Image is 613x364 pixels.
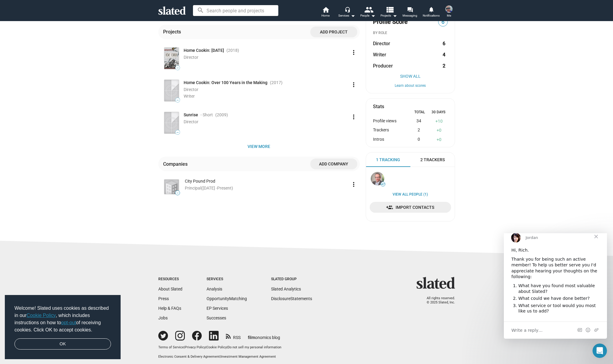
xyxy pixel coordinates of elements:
span: Writer [373,52,386,58]
mat-icon: arrow_drop_down [349,12,356,19]
span: 6 [438,18,447,26]
strong: 2 [443,63,445,69]
input: Search people and projects [193,5,278,16]
img: Poster: Sunrise [164,112,179,133]
img: Ted Hope [371,172,384,185]
a: Messaging [400,6,421,19]
span: — [175,131,180,134]
mat-icon: forum [407,7,413,12]
div: BY ROLE [373,31,448,36]
button: Learn about scores [373,83,448,88]
div: 0 [407,137,430,143]
div: 0 [430,127,447,133]
div: Services [338,12,355,19]
mat-icon: arrow_drop_down [391,12,398,19]
span: Projects [381,12,397,19]
span: + [437,137,439,142]
div: People [360,12,375,19]
span: — [175,66,180,70]
button: Show All [373,74,448,79]
div: Companies [163,161,190,167]
span: — [175,191,180,195]
div: Thank you for being such an active member! To help us better serve you I'd appreciate hearing you... [8,23,96,47]
a: Privacy Policy [185,345,206,349]
a: Analysis [207,287,222,291]
span: Profile Score [373,18,408,26]
span: Director [184,119,198,124]
span: - Short [201,112,213,118]
div: 2 [407,127,430,133]
a: Investment Management Agreement [221,355,276,359]
a: Cookie Policy [27,313,56,318]
a: Jobs [158,315,168,320]
img: Poster: Home Cookin: Over 100 Years in the Making [164,80,179,101]
div: 30 Days [429,110,448,115]
span: (2017 ) [270,80,283,86]
span: Principal [185,186,201,190]
span: | [220,355,221,359]
mat-icon: notifications [428,6,434,12]
span: Home Cookin: [DATE] [184,48,224,53]
span: 2 Trackers [420,157,445,163]
mat-icon: arrow_drop_down [369,12,377,19]
span: Writer [184,94,195,99]
mat-icon: people [364,5,373,14]
button: People [357,6,378,19]
a: Cookie Policy [207,345,227,349]
span: (2009 ) [215,112,228,118]
span: 47 [381,183,385,186]
div: 0 [430,137,447,143]
div: City Pound Prod [185,178,348,184]
mat-icon: more_vert [350,81,357,88]
mat-icon: headset_mic [345,7,350,12]
a: OpportunityMatching [207,296,247,301]
mat-icon: view_list [385,5,394,14]
li: What could we have done better? [14,62,96,68]
a: dismiss cookie message [14,338,111,350]
div: 34 [407,118,430,124]
span: Write a reply… [8,93,39,101]
span: + [435,119,438,124]
a: Import Contacts [370,202,451,213]
span: | [227,345,228,349]
a: Press [158,296,169,301]
div: Intros [373,137,407,143]
div: Total [410,110,429,115]
span: + [437,128,439,133]
button: Do not sell my personal information [228,345,281,350]
span: Add Company [315,158,352,169]
span: Home [321,12,330,19]
div: Trackers [373,127,407,133]
span: 1 Tracking [376,157,400,163]
li: What have you found most valuable about Slated? [14,50,96,61]
mat-icon: more_vert [350,113,357,121]
strong: 6 [443,40,445,47]
div: Profile views [373,118,407,124]
button: Add project [310,27,357,37]
span: Director [373,40,390,47]
span: Director [184,55,198,60]
a: About Slated [158,287,182,291]
mat-icon: more_vert [350,49,357,56]
div: Slated Group [271,277,312,282]
a: View all People (1) [393,192,428,197]
strong: 4 [443,52,445,58]
iframe: Intercom live chat message [504,233,607,339]
span: View more [163,141,355,152]
button: Projects [378,6,400,19]
img: Poster: Home Cookin: 5.17.18 [164,48,179,69]
div: cookieconsent [5,295,121,359]
span: Present [217,186,232,190]
iframe: Intercom live chat [592,344,607,358]
a: Help & FAQs [158,306,181,311]
a: Home [315,6,336,19]
button: Add Company [310,158,357,169]
a: EP Services [207,306,228,311]
div: Projects [163,29,183,35]
span: Me [447,12,451,19]
span: film [248,335,255,340]
span: — [175,99,180,102]
button: Rich AllenMe [442,4,456,20]
a: Terms of Service [158,345,184,349]
a: opt-out [61,320,76,325]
